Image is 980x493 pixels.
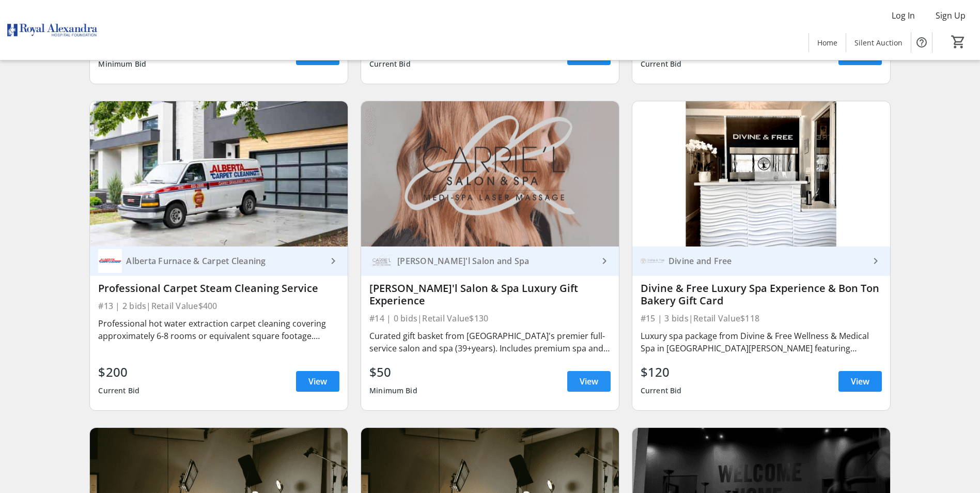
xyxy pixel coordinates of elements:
div: Minimum Bid [98,55,146,73]
div: Divine and Free [664,256,869,266]
mat-icon: keyboard_arrow_right [327,255,339,267]
img: Carrie'l Salon & Spa Luxury Gift Experience [361,101,619,246]
div: Current Bid [369,55,411,73]
div: Professional hot water extraction carpet cleaning covering approximately 6-8 rooms or equivalent ... [98,317,339,342]
div: $200 [98,363,139,381]
a: View [296,44,339,65]
div: [PERSON_NAME]'l Salon and Spa [393,256,598,266]
div: Professional Carpet Steam Cleaning Service [98,282,339,295]
div: Divine & Free Luxury Spa Experience & Bon Ton Bakery Gift Card [641,282,882,307]
button: Cart [949,33,968,51]
a: View [838,44,882,65]
div: Alberta Furnace & Carpet Cleaning [122,256,327,266]
div: $120 [641,363,682,381]
mat-icon: keyboard_arrow_right [598,255,611,267]
div: #15 | 3 bids | Retail Value $118 [641,311,882,326]
div: Current Bid [641,381,682,400]
a: Divine and FreeDivine and Free [632,246,890,276]
div: Luxury spa package from Divine & Free Wellness & Medical Spa in [GEOGRAPHIC_DATA][PERSON_NAME] fe... [641,330,882,355]
div: Current Bid [98,381,139,400]
mat-icon: keyboard_arrow_right [869,255,882,267]
button: Help [911,32,932,53]
img: Alberta Furnace & Carpet Cleaning [98,249,122,273]
img: Professional Carpet Steam Cleaning Service [90,101,348,246]
a: View [296,371,339,392]
a: Silent Auction [846,33,911,52]
img: Royal Alexandra Hospital Foundation's Logo [6,4,98,56]
a: View [567,44,611,65]
a: Home [809,33,846,52]
img: Carrie'l Salon and Spa [369,249,393,273]
button: Sign Up [927,7,974,24]
div: Current Bid [641,55,682,73]
div: Minimum Bid [369,381,417,400]
span: View [851,375,869,388]
a: Alberta Furnace & Carpet CleaningAlberta Furnace & Carpet Cleaning [90,246,348,276]
img: Divine and Free [641,249,664,273]
span: Log In [892,9,915,22]
div: $50 [369,363,417,381]
a: View [567,371,611,392]
span: Home [817,37,837,48]
div: Curated gift basket from [GEOGRAPHIC_DATA]'s premier full-service salon and spa (39+years). Inclu... [369,330,611,355]
span: View [308,375,327,388]
button: Log In [883,7,923,24]
a: Carrie'l Salon and Spa[PERSON_NAME]'l Salon and Spa [361,246,619,276]
a: View [838,371,882,392]
div: #14 | 0 bids | Retail Value $130 [369,311,611,326]
span: Silent Auction [854,37,903,48]
span: View [580,375,598,388]
img: Divine & Free Luxury Spa Experience & Bon Ton Bakery Gift Card [632,101,890,246]
div: #13 | 2 bids | Retail Value $400 [98,299,339,313]
span: Sign Up [936,9,966,22]
div: [PERSON_NAME]'l Salon & Spa Luxury Gift Experience [369,282,611,307]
